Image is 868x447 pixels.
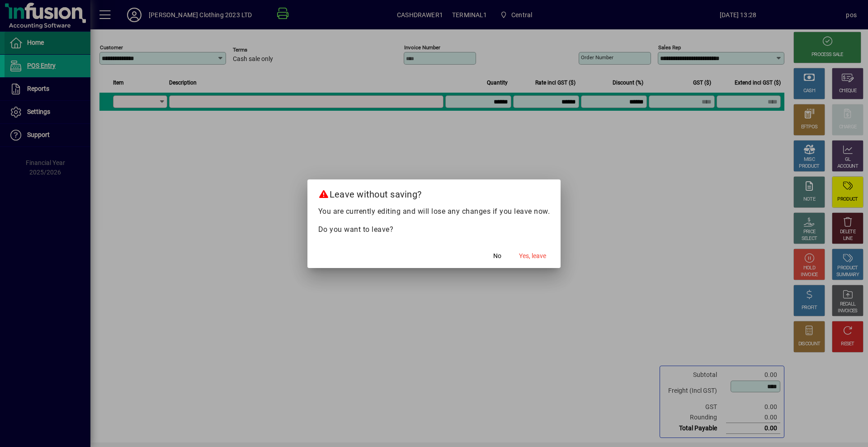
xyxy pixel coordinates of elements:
span: No [493,251,501,261]
button: No [483,248,512,264]
h2: Leave without saving? [307,179,561,206]
span: Yes, leave [519,251,546,261]
p: You are currently editing and will lose any changes if you leave now. [318,206,550,217]
p: Do you want to leave? [318,224,550,235]
button: Yes, leave [515,248,550,264]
